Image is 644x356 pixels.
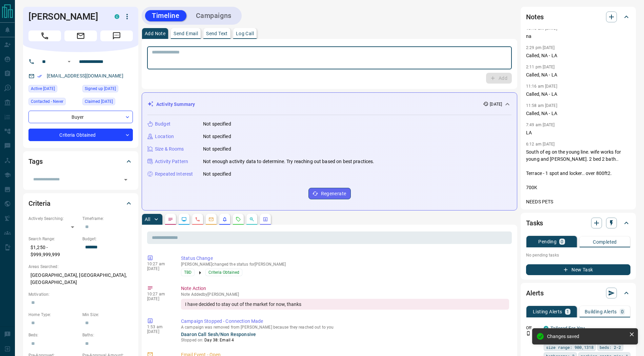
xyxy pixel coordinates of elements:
[37,74,42,79] svg: Email Verified
[156,101,195,108] p: Activity Summary
[526,264,630,275] button: New Task
[28,11,104,22] h1: [PERSON_NAME]
[28,332,79,338] p: Beds:
[538,239,557,244] p: Pending
[115,14,119,19] div: condos.ca
[526,45,555,50] p: 2:29 pm [DATE]
[147,266,171,271] p: [DATE]
[544,326,548,331] div: condos.ca
[82,332,133,338] p: Baths:
[203,171,231,178] p: Not specified
[147,296,171,301] p: [DATE]
[203,158,375,165] p: Not enough activity data to determine. Try reaching out based on best practices.
[181,332,256,337] a: Daaron Call Sesh/Non Responsive
[203,133,231,140] p: Not specified
[236,217,241,222] svg: Requests
[181,255,509,262] p: Status Change
[203,120,231,128] p: Not specified
[526,285,630,301] div: Alerts
[181,325,509,330] p: A campaign was removed from [PERSON_NAME] because they reached out to you
[490,101,502,107] p: [DATE]
[585,309,617,314] p: Building Alerts
[526,65,555,69] p: 2:11 pm [DATE]
[593,240,617,244] p: Completed
[181,299,509,310] div: I have decided to stay out of the market for now, thanks
[566,309,569,314] p: 1
[526,142,555,147] p: 6:12 am [DATE]
[181,262,509,267] p: [PERSON_NAME] changed the status for [PERSON_NAME]
[31,85,55,92] span: Active [DATE]
[526,250,630,260] p: No pending tasks
[184,269,192,276] span: TBD
[236,31,254,36] p: Log Call
[155,120,170,128] p: Budget
[308,188,351,199] button: Regenerate
[121,175,130,184] button: Open
[28,129,133,141] div: Criteria Obtained
[203,146,231,153] p: Not specified
[145,217,150,222] p: All
[168,217,173,222] svg: Notes
[526,12,544,22] h2: Notes
[28,236,79,242] p: Search Range:
[189,10,238,21] button: Campaigns
[526,110,630,117] p: Called, NA - LA
[28,153,133,170] div: Tags
[526,215,630,231] div: Tasks
[550,326,585,331] a: Tailored For You
[204,338,234,342] span: Day 38: Email 4
[526,331,531,336] svg: Push Notification Only
[526,288,544,298] h2: Alerts
[28,30,61,41] span: Call
[526,103,557,108] p: 11:58 am [DATE]
[31,98,63,105] span: Contacted - Never
[82,85,133,94] div: Thu Nov 10 2016
[195,217,200,222] svg: Calls
[100,30,133,41] span: Message
[208,269,239,276] span: Criteria Obtained
[145,31,165,36] p: Add Note
[47,73,123,79] a: [EMAIL_ADDRESS][DOMAIN_NAME]
[206,31,228,36] p: Send Text
[526,325,540,331] p: Off
[526,84,557,89] p: 11:16 am [DATE]
[85,85,116,92] span: Signed up [DATE]
[64,30,97,41] span: Email
[28,242,79,260] p: $1,250 - $999,999,999
[526,123,555,127] p: 7:49 am [DATE]
[181,292,509,297] p: Note Added by [PERSON_NAME]
[28,264,133,270] p: Areas Searched:
[28,216,79,222] p: Actively Searching:
[82,312,133,318] p: Min Size:
[28,312,79,318] p: Home Type:
[82,236,133,242] p: Budget:
[85,98,113,105] span: Claimed [DATE]
[526,52,630,59] p: Called, NA - LA
[181,337,509,343] p: Stopped on:
[533,309,562,314] p: Listing Alerts
[263,217,268,222] svg: Agent Actions
[526,129,630,136] p: LA
[28,85,79,94] div: Mon Nov 25 2024
[82,216,133,222] p: Timeframe:
[222,217,227,222] svg: Listing Alerts
[147,262,171,266] p: 10:27 am
[526,33,630,40] p: na
[155,158,188,165] p: Activity Pattern
[561,239,563,244] p: 0
[174,31,198,36] p: Send Email
[28,198,51,209] h2: Criteria
[181,318,509,325] p: Campaign Stopped - Connection Made
[526,9,630,25] div: Notes
[28,291,133,297] p: Motivation:
[526,91,630,98] p: Called, NA - LA
[147,325,171,329] p: 1:53 am
[155,133,174,140] p: Location
[547,334,626,339] div: Changes saved
[28,156,42,167] h2: Tags
[147,329,171,334] p: [DATE]
[526,71,630,79] p: Called, NA - LA
[155,171,193,178] p: Repeated Interest
[155,146,184,153] p: Size & Rooms
[181,217,187,222] svg: Lead Browsing Activity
